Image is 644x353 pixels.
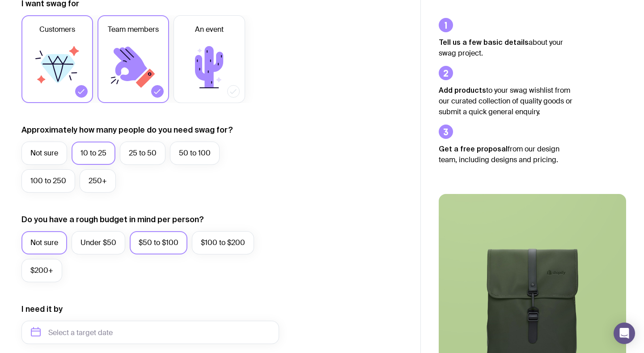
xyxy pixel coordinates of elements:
[170,142,220,165] label: 50 to 100
[108,24,159,35] span: Team members
[21,304,63,314] label: I need it by
[21,259,62,282] label: $200+
[72,142,115,165] label: 10 to 25
[195,24,224,35] span: An event
[192,231,254,254] label: $100 to $200
[439,86,486,94] strong: Add products
[21,125,233,135] label: Approximately how many people do you need swag for?
[80,169,116,193] label: 250+
[439,38,529,46] strong: Tell us a few basic details
[614,323,635,344] div: Open Intercom Messenger
[21,231,67,254] label: Not sure
[21,169,75,193] label: 100 to 250
[120,142,165,165] label: 25 to 50
[439,143,573,165] p: from our design team, including designs and pricing.
[439,145,508,153] strong: Get a free proposal
[39,24,75,35] span: Customers
[439,85,573,117] p: to your swag wishlist from our curated collection of quality goods or submit a quick general enqu...
[72,231,125,254] label: Under $50
[130,231,187,254] label: $50 to $100
[439,37,573,59] p: about your swag project.
[21,214,204,225] label: Do you have a rough budget in mind per person?
[21,142,67,165] label: Not sure
[21,321,279,344] input: Select a target date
